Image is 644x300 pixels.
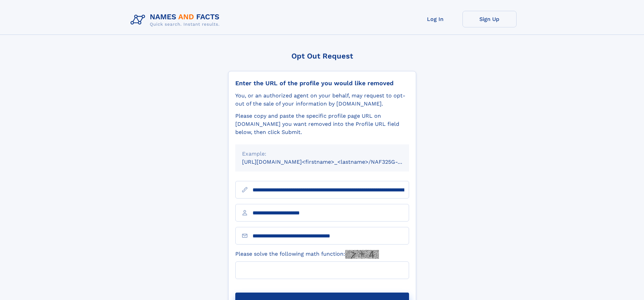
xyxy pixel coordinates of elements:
img: Logo Names and Facts [128,11,225,29]
div: Please copy and paste the specific profile page URL on [DOMAIN_NAME] you want removed into the Pr... [235,112,409,136]
small: [URL][DOMAIN_NAME]<firstname>_<lastname>/NAF325G-xxxxxxxx [242,159,422,165]
a: Log In [408,11,462,27]
div: You, or an authorized agent on your behalf, may request to opt-out of the sale of your informatio... [235,92,409,108]
div: Opt Out Request [228,52,416,60]
a: Sign Up [462,11,517,27]
label: Please solve the following math function: [235,250,379,259]
div: Enter the URL of the profile you would like removed [235,79,409,87]
div: Example: [242,150,402,158]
